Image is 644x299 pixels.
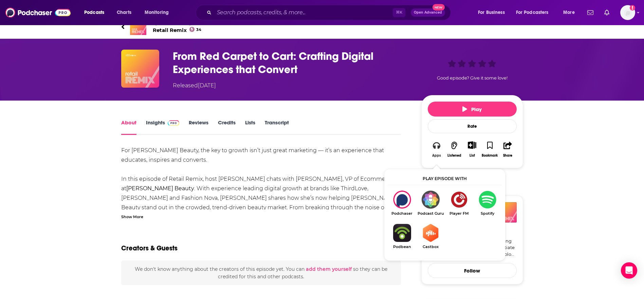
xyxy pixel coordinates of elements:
[620,5,635,20] span: Logged in as abbie.hatfield
[121,19,523,35] a: Retail RemixEpisode from the podcastRetail Remix34
[121,119,136,135] a: About
[121,50,159,88] img: From Red Carpet to Cart: Crafting Digital Experiences that Convert
[202,5,457,20] div: Search podcasts, credits, & more...
[388,191,416,216] div: From Red Carpet to Cart: Crafting Digital Experiences that Convert on Podchaser
[173,82,216,90] div: Released [DATE]
[602,7,612,18] a: Show notifications dropdown
[428,102,517,117] button: Play
[112,7,135,18] a: Charts
[620,5,635,20] img: User Profile
[445,191,473,216] a: Player FMPlayer FM
[433,4,445,11] span: New
[445,211,473,216] span: Player FM
[621,262,637,279] div: Open Intercom Messenger
[463,137,481,162] div: Show More ButtonList
[245,119,255,135] a: Lists
[388,224,416,249] a: PodbeanPodbean
[428,119,517,133] div: Rate
[499,137,516,162] button: Share
[84,8,104,17] span: Podcasts
[153,27,206,33] span: Retail Remix
[516,8,549,17] span: For Podcasters
[447,154,461,158] div: Listened
[218,119,236,135] a: Credits
[445,137,463,162] button: Listened
[214,7,393,18] input: Search podcasts, credits, & more...
[428,137,445,162] button: Apps
[189,119,208,135] a: Reviews
[388,211,416,216] span: Podchaser
[411,8,445,17] button: Open AdvancedNew
[196,28,201,31] span: 34
[145,8,169,17] span: Monitoring
[620,5,635,20] button: Show profile menu
[437,75,508,81] span: Good episode? Give it some love!
[512,7,558,18] button: open menu
[416,211,445,216] span: Podcast Guru
[478,8,505,17] span: For Business
[140,7,178,18] button: open menu
[470,153,475,158] div: List
[473,191,502,216] a: SpotifySpotify
[168,120,180,126] img: Podchaser Pro
[265,119,289,135] a: Transcript
[465,141,479,149] button: Show More Button
[5,6,71,19] img: Podchaser - Follow, Share and Rate Podcasts
[473,211,502,216] span: Spotify
[173,50,410,76] h1: From Red Carpet to Cart: Crafting Digital Experiences that Convert
[79,7,113,18] button: open menu
[306,266,352,272] button: add them yourself
[558,7,583,18] button: open menu
[130,19,146,35] img: Retail Remix
[146,119,180,135] a: InsightsPodchaser Pro
[393,8,405,17] span: ⌘ K
[585,7,596,18] a: Show notifications dropdown
[416,224,445,249] a: CastboxCastbox
[117,8,131,17] span: Charts
[121,244,178,252] h2: Creators & Guests
[563,8,575,17] span: More
[414,11,442,14] span: Open Advanced
[473,7,513,18] button: open menu
[126,185,194,192] a: [PERSON_NAME] Beauty
[388,245,416,249] span: Podbean
[496,202,517,223] img: Retail Remix
[416,191,445,216] a: Podcast GuruPodcast Guru
[462,106,482,112] span: Play
[481,137,499,162] button: Bookmark
[482,154,498,158] div: Bookmark
[416,245,445,249] span: Castbox
[135,266,387,280] span: We don't know anything about the creators of this episode yet . You can so they can be credited f...
[388,173,502,185] div: Play episode with
[432,154,441,158] div: Apps
[630,5,635,11] svg: Add a profile image
[503,154,512,158] div: Share
[428,263,517,278] button: Follow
